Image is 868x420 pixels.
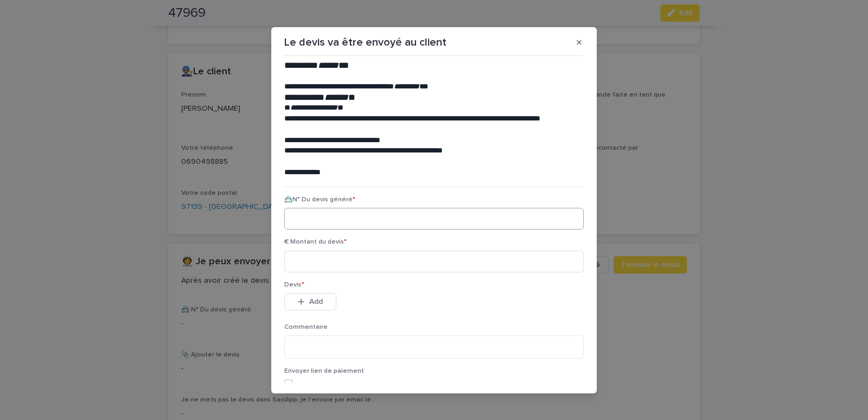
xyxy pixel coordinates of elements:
[284,36,446,49] p: Le devis va être envoyé au client
[284,324,328,330] span: Commentaire
[284,368,364,374] span: Envoyer lien de paiement
[309,298,323,306] span: Add
[284,239,347,245] span: € Montant du devis
[284,282,304,288] span: Devis
[284,293,336,310] button: Add
[284,196,355,203] span: 📇N° Du devis généré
